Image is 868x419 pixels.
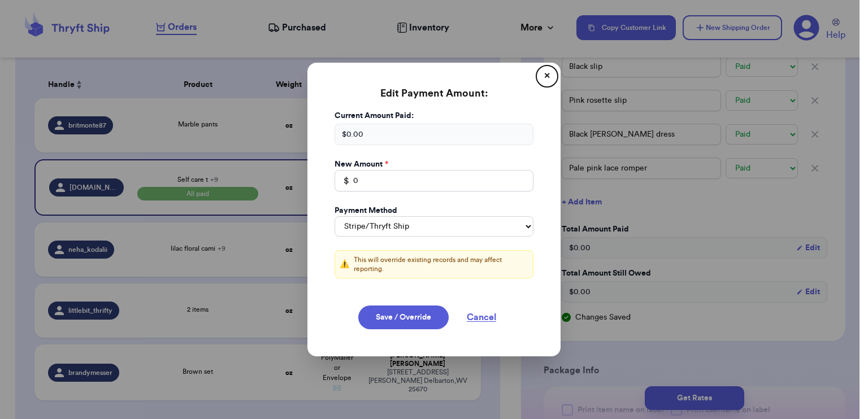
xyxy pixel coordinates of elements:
[354,255,528,273] p: This will override existing records and may affect reporting.
[335,159,388,170] label: New Amount
[340,259,349,270] span: ⚠️
[538,67,556,85] button: ✕
[335,124,533,145] div: $ 0.00
[453,305,510,329] button: Cancel
[335,205,397,216] label: Payment Method
[335,110,533,121] label: Current Amount Paid:
[321,76,547,110] h3: Edit Payment Amount:
[335,170,533,191] input: 0.00
[358,305,449,329] button: Save / Override
[335,170,349,191] div: $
